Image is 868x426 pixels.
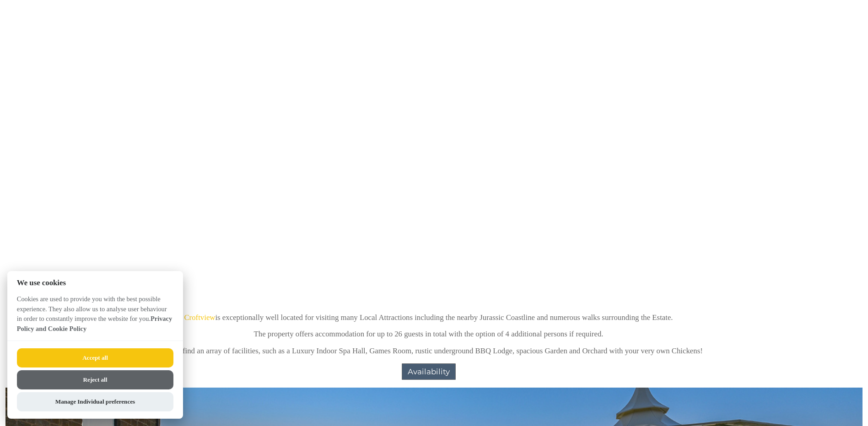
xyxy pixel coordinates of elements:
p: You will find an array of facilities, such as a Luxury Indoor Spa Hall, Games Room, rustic underg... [18,346,839,356]
a: Privacy Policy and Cookie Policy [17,315,172,332]
button: Accept all [17,348,173,367]
h2: We use cookies [7,278,183,287]
button: Reject all [17,370,173,389]
p: Cookies are used to provide you with the best possible experience. They also allow us to analyse ... [7,294,183,341]
a: Croftview [184,313,215,322]
p: is exceptionally well located for visiting many Local Attractions including the nearby Jurassic C... [18,313,839,322]
a: Availability [402,363,456,380]
p: The property offers accommodation for up to 26 guests in total with the option of 4 additional pe... [18,330,839,339]
button: Manage Individual preferences [17,392,173,411]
